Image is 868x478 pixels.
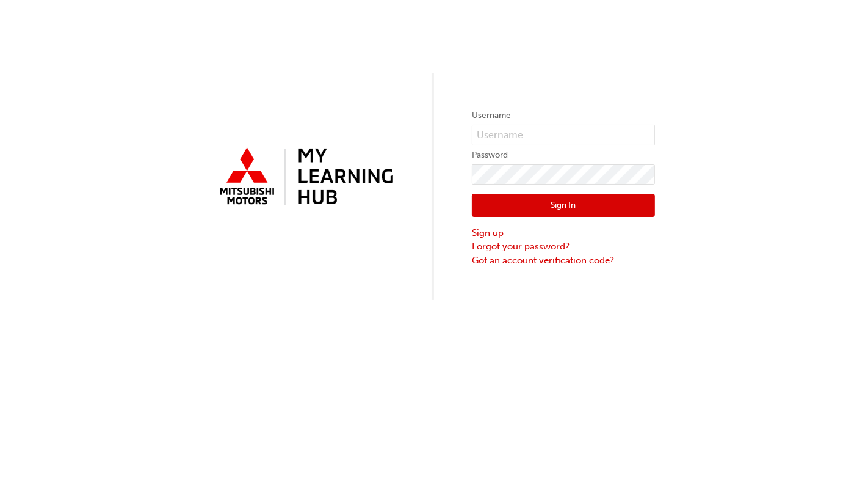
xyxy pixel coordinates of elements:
input: Username [472,125,655,145]
button: Sign In [472,194,655,217]
a: Forgot your password? [472,240,655,254]
label: Username [472,108,655,123]
label: Password [472,148,655,163]
a: Sign up [472,226,655,240]
img: mmal [213,142,396,212]
a: Got an account verification code? [472,254,655,268]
